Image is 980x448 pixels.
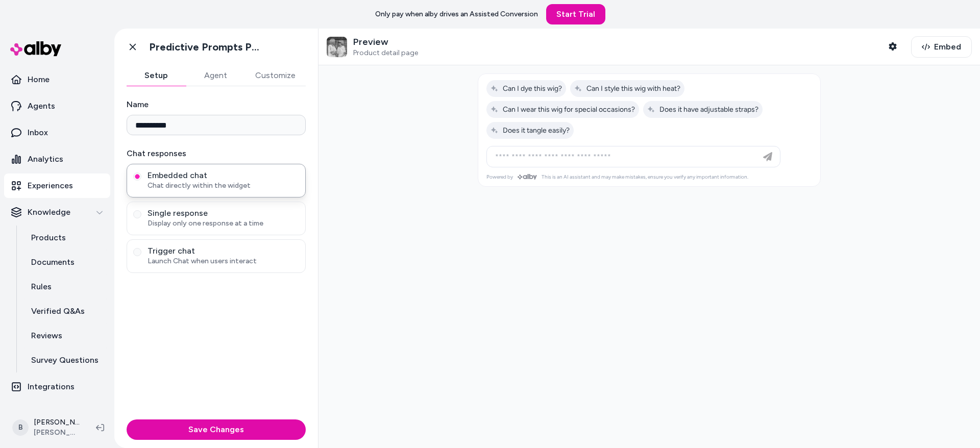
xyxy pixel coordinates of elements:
[148,256,299,266] span: Launch Chat when users interact
[28,127,48,139] p: Inbox
[31,354,99,366] p: Survey Questions
[28,73,50,86] p: Home
[34,428,80,438] span: [PERSON_NAME]'s Wigs
[31,305,85,317] p: Verified Q&As
[21,299,110,323] a: Verified Q&As
[34,417,80,428] p: [PERSON_NAME]'s Wigs Shopify
[186,65,245,86] button: Agent
[4,94,110,118] a: Agents
[148,170,299,181] span: Embedded chat
[546,4,605,24] a: Start Trial
[31,256,75,268] p: Documents
[21,226,110,250] a: Products
[31,330,62,342] p: Reviews
[4,200,110,225] button: Knowledge
[148,246,299,256] span: Trigger chat
[148,218,299,229] span: Display only one response at a time
[10,41,61,56] img: alby Logo
[353,48,418,58] span: Product detail page
[28,153,63,165] p: Analytics
[21,323,110,348] a: Reviews
[4,147,110,171] a: Analytics
[148,208,299,218] span: Single response
[148,181,299,191] span: Chat directly within the widget
[31,281,52,293] p: Rules
[353,36,418,48] p: Preview
[28,206,70,218] p: Knowledge
[4,375,110,399] a: Integrations
[21,275,110,299] a: Rules
[133,210,141,218] button: Single responseDisplay only one response at a time
[21,348,110,372] a: Survey Questions
[21,250,110,275] a: Documents
[911,36,972,58] button: Embed
[127,419,306,440] button: Save Changes
[133,172,141,181] button: Embedded chatChat directly within the widget
[127,65,186,86] button: Setup
[28,180,73,192] p: Experiences
[245,65,306,86] button: Customize
[934,41,961,53] span: Embed
[4,173,110,198] a: Experiences
[4,67,110,92] a: Home
[28,100,55,112] p: Agents
[127,98,306,111] label: Name
[149,41,264,54] h1: Predictive Prompts PDP
[31,232,66,244] p: Products
[4,120,110,145] a: Inbox
[12,419,29,436] span: B
[327,37,347,57] img: The Cinnamon - Rose Red Synthetic Lace Front Wig
[127,147,306,160] label: Chat responses
[6,411,88,444] button: B[PERSON_NAME]'s Wigs Shopify[PERSON_NAME]'s Wigs
[133,248,141,256] button: Trigger chatLaunch Chat when users interact
[28,381,75,393] p: Integrations
[375,9,538,19] p: Only pay when alby drives an Assisted Conversion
